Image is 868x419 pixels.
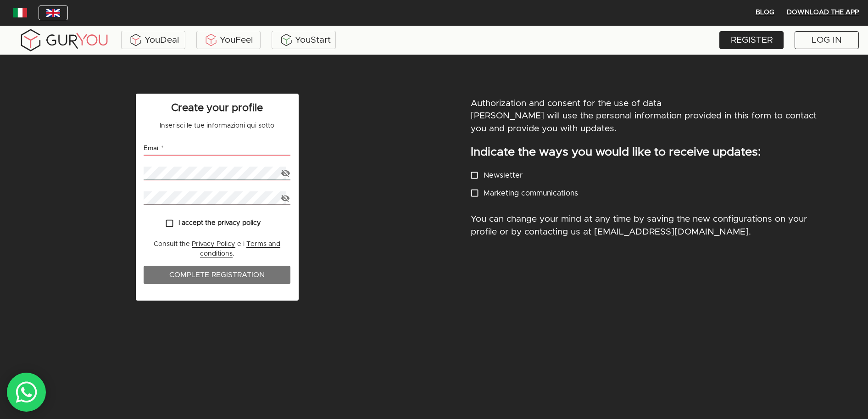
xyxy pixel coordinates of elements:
[200,241,281,257] a: Terms and conditions
[471,213,831,238] p: You can change your mind at any time by saving the new configurations on your profile or by conta...
[144,121,290,131] p: Inserisci le tue informazioni qui sotto
[822,375,868,419] iframe: Chat Widget
[144,101,290,116] p: Create your profile
[484,188,578,199] p: Marketing communications
[13,8,27,17] img: italy.83948c3f.jpg
[196,31,261,49] a: YouFeel
[783,6,862,20] button: Download the App
[274,33,334,47] div: YouStart
[178,218,261,229] p: I accept the privacy policy
[471,144,761,161] p: Indicate the ways you would like to receive updates:
[129,33,143,47] img: ALVAdSatItgsAAAAAElFTkSuQmCC
[484,170,523,181] p: Newsletter
[471,97,662,110] p: Authorization and consent for the use of data
[15,381,38,404] img: whatsAppIcon.04b8739f.svg
[204,33,218,47] img: KDuXBJLpDstiOJIlCPq11sr8c6VfEN1ke5YIAoPlCPqmrDPlQeIQgHlNqkP7FCiAKJQRHlC7RCaiHTHAlEEQLmFuo+mIt2xQB...
[121,31,185,49] a: YouDeal
[719,31,784,49] a: REGISTER
[123,33,183,47] div: YouDeal
[795,31,859,49] a: LOG IN
[471,110,831,135] p: [PERSON_NAME] will use the personal information provided in this form to contact you and provide ...
[750,6,779,20] button: BLOG
[144,240,290,258] p: Consult the e i .
[192,241,235,248] a: Privacy Policy
[46,9,60,17] img: wDv7cRK3VHVvwAAACV0RVh0ZGF0ZTpjcmVhdGUAMjAxOC0wMy0yNVQwMToxNzoxMiswMDowMGv4vjwAAAAldEVYdGRhdGU6bW...
[272,31,336,49] a: YouStart
[787,7,859,18] span: Download the App
[18,28,110,53] img: gyLogo01.5aaa2cff.png
[754,7,776,18] span: BLOG
[279,33,293,47] img: BxzlDwAAAAABJRU5ErkJggg==
[199,33,258,47] div: YouFeel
